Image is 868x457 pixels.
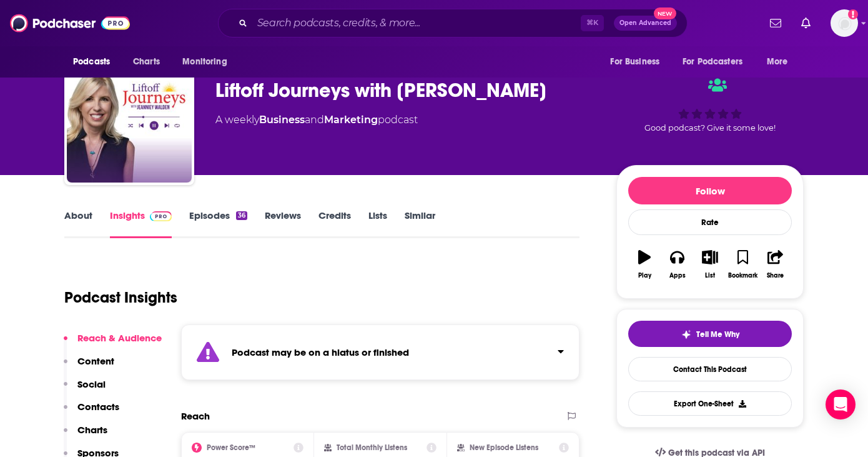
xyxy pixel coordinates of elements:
[77,401,119,413] p: Contacts
[628,242,661,287] button: Play
[628,177,792,204] button: Follow
[628,209,792,235] div: Rate
[265,209,301,238] a: Reviews
[125,50,167,74] a: Charts
[182,53,227,71] span: Monitoring
[831,9,858,37] button: Show profile menu
[64,378,106,401] button: Social
[77,355,114,367] p: Content
[305,114,324,126] span: and
[694,242,726,287] button: List
[848,9,858,19] svg: Add a profile image
[10,11,130,35] img: Podchaser - Follow, Share and Rate Podcasts
[767,272,784,279] div: Share
[64,288,177,307] h1: Podcast Insights
[67,58,192,183] img: Liftoff Journeys with Jeanniey Walden
[726,242,759,287] button: Bookmark
[73,53,110,71] span: Podcasts
[64,50,126,74] button: open menu
[601,50,675,74] button: open menu
[669,272,686,279] div: Apps
[610,53,659,71] span: For Business
[638,272,651,279] div: Play
[614,16,677,31] button: Open AdvancedNew
[470,443,538,452] h2: New Episode Listens
[644,123,776,133] span: Good podcast? Give it some love!
[705,272,715,279] div: List
[628,391,792,416] button: Export One-Sheet
[181,410,210,422] h2: Reach
[696,329,739,339] span: Tell Me Why
[64,209,92,238] a: About
[654,8,676,19] span: New
[831,9,858,37] img: User Profile
[831,9,858,37] span: Logged in as mgalandak
[628,357,792,381] a: Contact This Podcast
[174,50,243,74] button: open menu
[64,332,162,355] button: Reach & Audience
[236,211,247,220] div: 36
[232,346,409,358] strong: Podcast may be on a hiatus or finished
[674,50,761,74] button: open menu
[683,53,742,71] span: For Podcasters
[337,443,407,452] h2: Total Monthly Listens
[405,209,435,238] a: Similar
[616,66,804,144] div: Good podcast? Give it some love!
[661,242,693,287] button: Apps
[826,389,856,419] div: Open Intercom Messenger
[215,113,418,128] div: A weekly podcast
[259,114,305,126] a: Business
[64,401,119,424] button: Contacts
[207,443,255,452] h2: Power Score™
[728,272,757,279] div: Bookmark
[318,209,351,238] a: Credits
[218,9,688,38] div: Search podcasts, credits, & more...
[181,324,579,380] section: Click to expand status details
[133,53,160,71] span: Charts
[77,424,107,436] p: Charts
[765,13,786,34] a: Show notifications dropdown
[796,13,816,34] a: Show notifications dropdown
[110,209,172,238] a: InsightsPodchaser Pro
[628,321,792,347] button: tell me why sparkleTell Me Why
[759,242,792,287] button: Share
[619,20,671,26] span: Open Advanced
[581,15,604,31] span: ⌘ K
[64,355,114,378] button: Content
[77,378,106,390] p: Social
[767,53,788,71] span: More
[189,209,247,238] a: Episodes36
[252,13,581,33] input: Search podcasts, credits, & more...
[150,211,172,221] img: Podchaser Pro
[681,329,691,339] img: tell me why sparkle
[368,209,387,238] a: Lists
[758,50,804,74] button: open menu
[324,114,378,126] a: Marketing
[77,332,162,344] p: Reach & Audience
[64,424,107,447] button: Charts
